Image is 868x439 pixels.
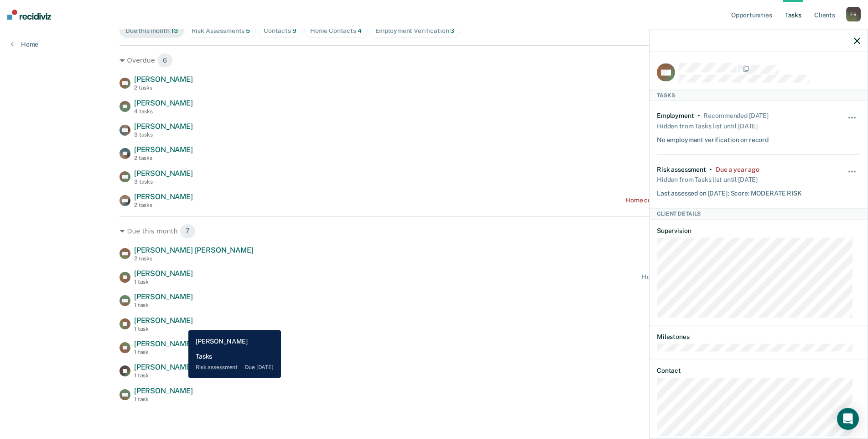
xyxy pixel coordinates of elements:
img: Recidiviz [7,10,51,20]
div: Overdue [120,53,748,68]
div: Employment Verification [375,27,455,35]
span: 7 [180,224,196,238]
div: 1 task [134,349,193,355]
div: Hidden from Tasks list until [DATE] [657,173,758,186]
span: 3 [450,27,454,34]
div: 4 tasks [134,108,193,115]
span: 5 [246,27,250,34]
div: 3 tasks [134,179,193,185]
dt: Contact [657,367,860,375]
div: 3 tasks [134,132,193,138]
div: Due a year ago [716,165,759,173]
dt: Supervision [657,227,860,234]
span: [PERSON_NAME] [134,363,193,371]
div: 1 task [134,372,193,379]
div: No employment verification on record [657,132,769,143]
div: Home Contacts [310,27,362,35]
span: [PERSON_NAME] [134,122,193,131]
div: Client Details [650,208,868,219]
div: • [710,165,712,173]
div: 1 task [134,279,193,285]
div: • [698,111,700,119]
div: Hidden from Tasks list until [DATE] [657,119,758,132]
div: Tasks [650,90,868,100]
a: Home [11,40,38,48]
div: Contacts [264,27,296,35]
dt: Milestones [657,333,860,340]
span: [PERSON_NAME] [134,192,193,201]
div: Risk Assessments [192,27,250,35]
span: 9 [292,27,296,34]
span: 4 [358,27,362,34]
div: F B [846,7,861,21]
span: [PERSON_NAME] [134,269,193,278]
span: 13 [171,27,178,34]
div: 1 task [134,326,193,332]
div: 2 tasks [134,255,254,262]
span: [PERSON_NAME] [134,75,193,84]
span: [PERSON_NAME] [PERSON_NAME] [134,246,254,254]
div: 1 task [134,302,193,308]
div: 1 task [134,396,193,402]
span: [PERSON_NAME] [134,145,193,154]
div: Home contact recommended [DATE] [642,273,748,281]
div: 2 tasks [134,155,193,161]
div: Home contact recommended a month ago [625,196,748,204]
div: Last assessed on [DATE]; Score: MODERATE RISK [657,186,802,197]
div: Open Intercom Messenger [837,408,859,430]
span: [PERSON_NAME] [134,169,193,178]
div: 2 tasks [134,202,193,208]
div: Due this month [120,224,748,238]
div: Recommended 2 years ago [703,111,768,119]
div: Due this month [125,27,178,35]
div: Risk assessment [657,165,706,173]
span: [PERSON_NAME] [134,339,193,348]
span: [PERSON_NAME] [134,316,193,325]
div: Employment [657,111,694,119]
span: [PERSON_NAME] [134,386,193,395]
div: 2 tasks [134,85,193,91]
span: [PERSON_NAME] [134,292,193,301]
span: [PERSON_NAME] [134,99,193,107]
span: 6 [157,53,173,68]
